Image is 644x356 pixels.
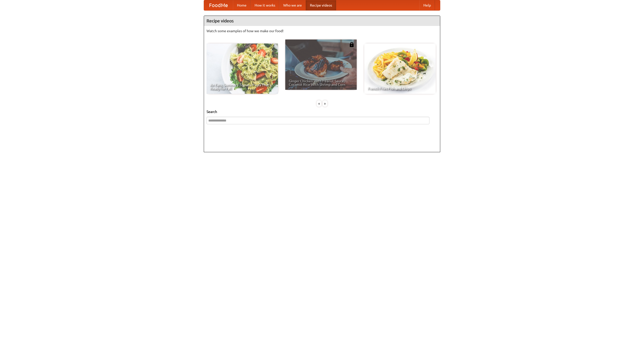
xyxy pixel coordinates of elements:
[210,83,274,90] span: An Easy, Summery Tomato Pasta That's Ready for Fall
[364,44,436,94] a: French Fries Fish and Chips
[317,100,321,107] div: «
[207,28,437,33] p: Watch some examples of how we make our food!
[233,0,251,10] a: Home
[279,0,306,10] a: Who we are
[368,87,432,90] span: French Fries Fish and Chips
[251,0,279,10] a: How it works
[207,109,437,114] h5: Search
[306,0,336,10] a: Recipe videos
[207,44,278,94] a: An Easy, Summery Tomato Pasta That's Ready for Fall
[349,42,354,47] img: 483408.png
[204,16,440,26] h4: Recipe videos
[323,100,327,107] div: »
[204,0,233,10] a: FoodMe
[419,0,435,10] a: Help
